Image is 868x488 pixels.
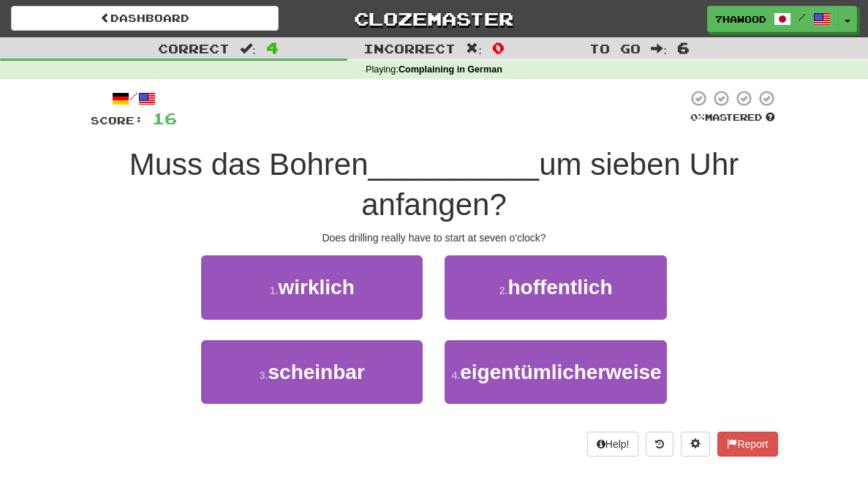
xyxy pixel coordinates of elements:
span: : [240,42,256,55]
button: 4.eigentümlicherweise [445,340,666,404]
button: 1.wirklich [201,255,423,319]
span: eigentümlicherweise [460,361,661,383]
button: Report [717,432,777,457]
span: : [651,42,667,55]
small: 1 . [270,285,279,296]
strong: Complaining in German [399,64,502,75]
span: To go [589,41,641,56]
small: 4 . [451,369,460,381]
div: Does drilling really have to start at seven o'clock? [91,230,778,245]
div: / [91,89,177,108]
span: um sieben Uhr anfangen? [361,147,739,222]
span: Incorrect [363,41,456,56]
a: 7hawood / [707,6,839,32]
span: 16 [152,109,177,127]
a: Clozemaster [301,6,568,31]
span: __________ [369,147,540,181]
a: Dashboard [11,6,279,31]
button: 2.hoffentlich [445,255,666,319]
span: 6 [677,39,690,56]
span: hoffentlich [507,276,612,299]
span: 0 % [690,111,705,123]
div: Mastered [687,111,778,124]
span: Score: [91,114,143,127]
span: Correct [158,41,230,56]
button: Help! [587,432,639,457]
small: 3 . [260,369,268,381]
span: 4 [266,39,279,56]
span: 0 [492,39,505,56]
span: wirklich [279,276,355,299]
span: : [466,42,482,55]
button: Round history (alt+y) [646,432,673,457]
span: scheinbar [268,361,365,383]
small: 2 . [499,285,508,296]
span: / [799,12,806,22]
span: Muss das Bohren [129,147,369,181]
button: 3.scheinbar [201,340,423,404]
span: 7hawood [715,12,766,26]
